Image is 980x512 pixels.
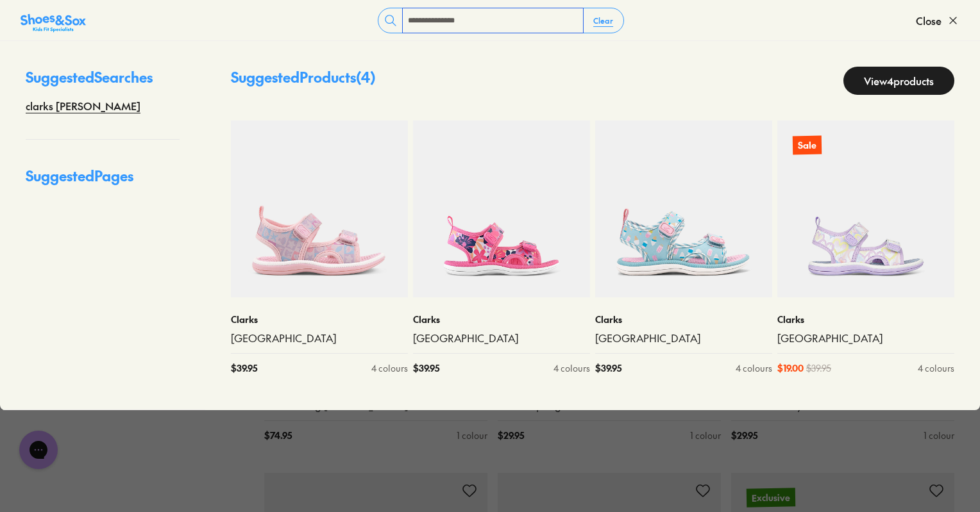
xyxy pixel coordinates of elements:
iframe: Gorgias live chat messenger [13,426,64,474]
p: Sale [793,136,822,155]
a: Sale [777,120,954,297]
span: Close [916,13,942,28]
a: [GEOGRAPHIC_DATA] [777,331,954,345]
a: [GEOGRAPHIC_DATA] [413,331,590,345]
a: Shoes &amp; Sox [21,10,86,31]
button: Close [916,6,959,35]
span: $ 74.95 [264,429,292,442]
div: 1 colour [690,429,721,442]
p: Clarks [777,313,954,326]
span: ( 4 ) [356,67,376,87]
span: $ 19.00 [777,361,804,375]
a: clarks [PERSON_NAME] [26,98,140,113]
div: 4 colours [918,361,954,375]
a: View4products [843,67,954,95]
a: [GEOGRAPHIC_DATA] [595,331,772,345]
span: $ 39.95 [595,361,621,375]
p: Suggested Products [231,67,376,95]
span: $ 39.95 [806,361,831,375]
span: $ 39.95 [413,361,439,375]
img: SNS_Logo_Responsive.svg [21,13,86,33]
div: 4 colours [553,361,590,375]
p: Clarks [231,313,408,326]
div: 1 colour [457,429,487,442]
div: 4 colours [736,361,772,375]
span: $ 29.95 [731,429,757,442]
a: [GEOGRAPHIC_DATA] [231,331,408,345]
p: Suggested Pages [26,165,180,197]
button: Clear [583,9,623,32]
p: Clarks [413,313,590,326]
div: 4 colours [371,361,408,375]
span: $ 39.95 [231,361,257,375]
p: Exclusive [747,488,795,508]
p: Clarks [595,313,772,326]
span: $ 29.95 [498,429,524,442]
div: 1 colour [924,429,954,442]
p: Suggested Searches [26,67,180,98]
